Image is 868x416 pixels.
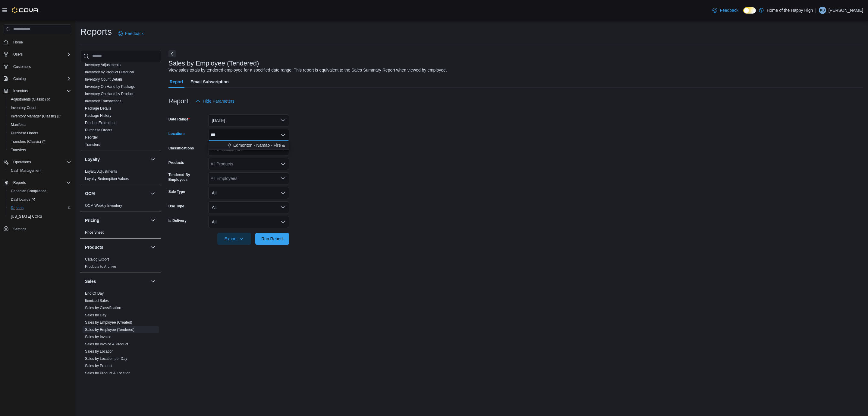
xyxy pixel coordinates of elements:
[149,278,156,285] button: Sales
[1,158,74,166] button: Operations
[8,121,29,128] a: Manifests
[125,30,143,37] span: Feedback
[11,114,61,119] span: Inventory Manager (Classic)
[85,299,109,303] a: Itemized Sales
[168,131,186,136] label: Locations
[11,105,36,110] span: Inventory Count
[1,87,74,95] button: Inventory
[8,138,48,145] a: Transfers (Classic)
[208,201,289,213] button: All
[190,76,229,88] span: Email Subscription
[11,158,33,166] button: Operations
[8,138,71,145] span: Transfers (Classic)
[8,96,71,103] span: Adjustments (Classic)
[8,130,41,137] a: Purchase Orders
[85,77,123,82] span: Inventory Count Details
[85,371,131,376] span: Sales by Product & Location
[149,156,156,163] button: Loyalty
[85,190,95,197] h3: OCM
[4,35,71,249] nav: Complex example
[6,187,74,195] button: Canadian Compliance
[168,117,190,122] label: Date Range
[85,169,117,174] a: Loyalty Adjustments
[6,212,74,221] button: [US_STATE] CCRS
[8,213,71,220] span: Washington CCRS
[233,142,299,148] span: Edmonton - Namao - Fire & Flower
[85,334,111,339] span: Sales by Invoice
[819,7,826,14] div: Kyler Brian
[281,162,285,166] button: Open list of options
[85,327,134,332] span: Sales by Employee (Tendered)
[8,104,71,111] span: Inventory Count
[1,50,74,59] button: Users
[6,137,74,146] a: Transfers (Classic)
[11,38,71,46] span: Home
[85,349,114,354] span: Sales by Location
[85,156,100,162] h3: Loyalty
[11,139,46,144] span: Transfers (Classic)
[80,256,161,273] div: Products
[11,63,33,70] a: Customers
[11,39,25,46] a: Home
[8,204,26,212] a: Reports
[208,216,289,228] button: All
[85,121,116,125] a: Product Expirations
[11,225,71,232] span: Settings
[85,230,104,235] span: Price Sheet
[85,313,106,318] span: Sales by Day
[829,7,863,14] p: [PERSON_NAME]
[85,62,121,67] span: Inventory Adjustments
[85,217,148,223] button: Pricing
[168,204,184,209] label: Use Type
[208,141,289,150] button: Edmonton - Namao - Fire & Flower
[11,97,50,102] span: Adjustments (Classic)
[720,7,738,13] span: Feedback
[11,179,28,186] button: Reports
[85,335,111,339] a: Sales by Invoice
[11,197,35,202] span: Dashboards
[261,236,283,242] span: Run Report
[6,104,74,112] button: Inventory Count
[11,51,71,58] span: Users
[85,320,132,325] a: Sales by Employee (Created)
[11,122,26,127] span: Manifests
[12,7,39,13] img: Cova
[8,167,71,174] span: Cash Management
[6,204,74,212] button: Reports
[85,244,103,250] h3: Products
[168,67,447,73] div: View sales totals by tendered employee for a specified date range. This report is equivalent to t...
[8,104,39,111] a: Inventory Count
[11,75,28,82] button: Catalog
[193,95,237,107] button: Hide Parameters
[170,76,183,88] span: Report
[743,7,756,14] input: Dark Mode
[85,257,109,262] span: Catalog Export
[6,120,74,129] button: Manifests
[255,233,289,245] button: Run Report
[11,75,71,82] span: Catalog
[11,214,42,219] span: [US_STATE] CCRS
[11,63,71,70] span: Customers
[11,226,29,233] a: Settings
[149,190,156,197] button: OCM
[85,244,148,250] button: Products
[85,342,128,347] span: Sales by Invoice & Product
[85,114,111,118] a: Package History
[208,141,289,150] div: Choose from the following options
[13,160,31,165] span: Operations
[85,85,135,89] a: Inventory On Hand by Package
[8,196,71,203] span: Dashboards
[80,202,161,212] div: OCM
[85,257,109,261] a: Catalog Export
[85,357,127,361] a: Sales by Location per Day
[80,290,161,394] div: Sales
[85,306,121,310] a: Sales by Classification
[85,142,100,147] a: Transfers
[1,224,74,233] button: Settings
[85,106,111,111] span: Package Details
[8,196,37,203] a: Dashboards
[85,63,121,67] a: Inventory Adjustments
[168,189,185,194] label: Sale Type
[168,146,194,151] label: Classifications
